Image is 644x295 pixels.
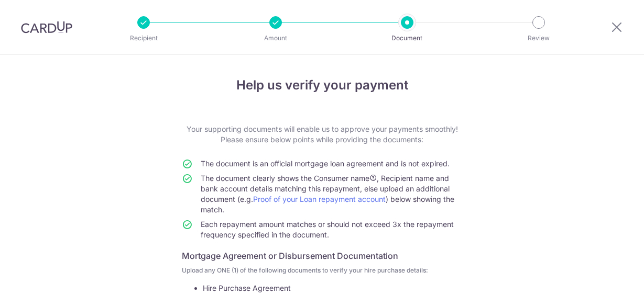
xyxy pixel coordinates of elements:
[577,264,634,290] iframe: Opens a widget where you can find more information
[368,33,446,43] p: Document
[182,124,463,145] p: Your supporting documents will enable us to approve your payments smoothly! Please ensure below p...
[253,195,386,203] a: Proof of your Loan repayment account
[201,174,454,214] span: The document clearly shows the Consumer name , Recipient name and bank account details matching t...
[201,220,454,239] span: Each repayment amount matches or should not exceed 3x the repayment frequency specified in the do...
[182,76,463,95] h4: Help us verify your payment
[21,21,72,33] img: CardUp
[201,159,450,168] span: The document is an official mortgage loan agreement and is not expired.
[182,266,463,275] p: Upload any ONE (1) of the following documents to verify your hire purchase details:
[203,283,463,293] li: Hire Purchase Agreement
[105,33,182,43] p: Recipient
[500,33,577,43] p: Review
[237,33,314,43] p: Amount
[182,249,463,262] h6: Mortgage Agreement or Disbursement Documentation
